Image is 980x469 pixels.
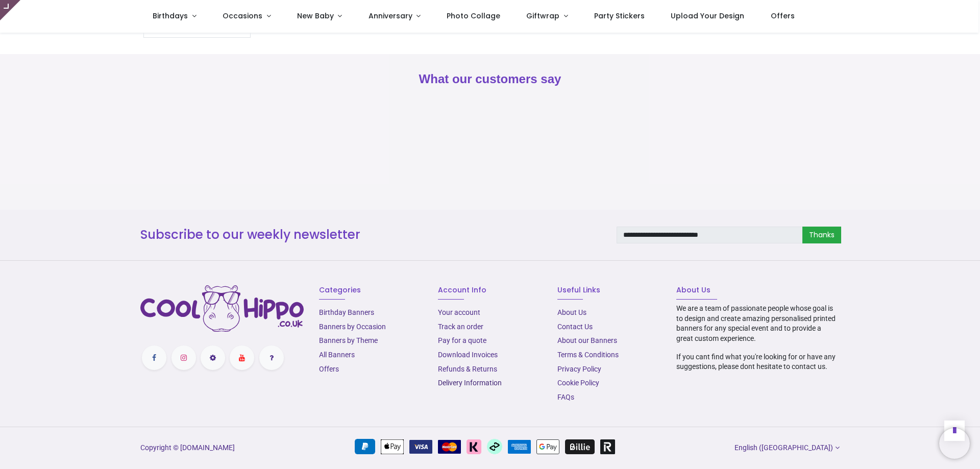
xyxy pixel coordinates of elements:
[676,352,840,372] p: If you cant find what you're looking for or have any suggestions, please dont hesitate to contact...
[438,379,502,387] a: Delivery Information
[140,226,601,243] h3: Subscribe to our weekly newsletter
[487,439,502,454] img: Afterpay Clearpay
[565,439,595,454] img: Billie
[355,439,375,454] img: PayPal
[438,336,486,344] a: Pay for a quote
[319,308,374,316] a: Birthday Banners
[536,439,559,454] img: Google Pay
[381,439,404,454] img: Apple Pay
[557,379,599,387] a: Cookie Policy
[447,11,500,21] span: Photo Collage
[140,70,840,88] h2: What our customers say
[939,428,970,459] iframe: Brevo live chat
[557,323,593,331] a: Contact Us
[557,285,661,295] h6: Useful Links
[594,11,645,21] span: Party Stickers
[438,440,461,454] img: MasterCard
[676,285,840,295] h6: About Us
[223,11,262,21] span: Occasions
[438,285,542,295] h6: Account Info
[671,11,744,21] span: Upload Your Design
[557,351,619,359] a: Terms & Conditions
[438,308,480,316] a: Your account
[409,440,432,454] img: VISA
[557,308,586,316] a: About Us​
[319,351,355,359] a: All Banners
[557,365,601,373] a: Privacy Policy
[771,11,795,21] span: Offers
[557,393,574,401] a: FAQs
[140,106,840,177] iframe: Customer reviews powered by Trustpilot
[734,443,840,453] a: English ([GEOGRAPHIC_DATA])
[438,365,497,373] a: Refunds & Returns
[297,11,334,21] span: New Baby
[438,351,498,359] a: Download Invoices
[508,440,531,454] img: American Express
[319,336,378,344] a: Banners by Theme
[319,285,423,295] h6: Categories
[319,323,386,331] a: Banners by Occasion
[319,365,339,373] a: Offers
[438,323,483,331] a: Track an order
[140,443,235,452] a: Copyright © [DOMAIN_NAME]
[557,336,617,344] a: About our Banners
[467,439,481,454] img: Klarna
[676,304,840,343] p: We are a team of passionate people whose goal is to design and create amazing personalised printe...
[802,227,841,244] a: Thanks
[153,11,188,21] span: Birthdays
[600,439,615,454] img: Revolut Pay
[369,11,412,21] span: Anniversary
[526,11,559,21] span: Giftwrap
